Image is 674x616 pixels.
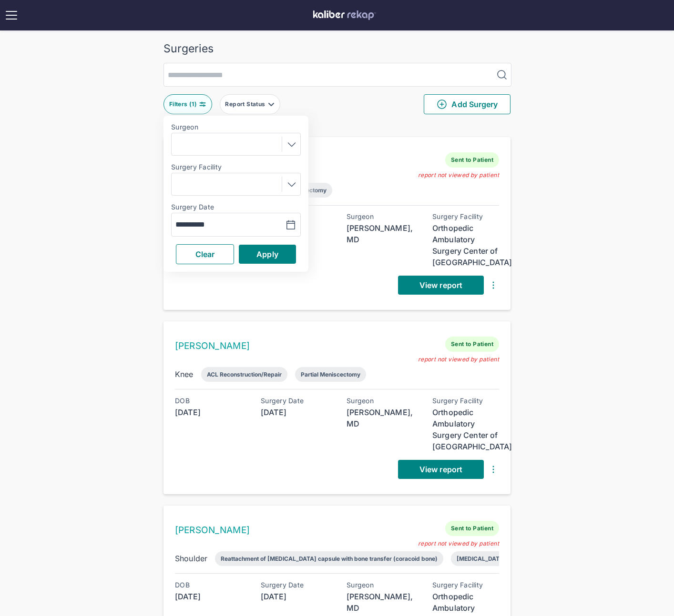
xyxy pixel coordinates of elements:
div: Knee [175,368,194,380]
span: Sent to Patient [445,521,499,536]
span: Add Surgery [436,99,498,110]
img: DotsThreeVertical.31cb0eda.svg [488,279,499,291]
div: Surgery Facility [432,581,499,589]
img: faders-horizontal-teal.edb3eaa8.svg [199,100,206,108]
div: report not viewed by patient [418,171,499,179]
div: Surgery Date [261,397,327,405]
span: Sent to Patient [445,337,499,352]
div: Orthopedic Ambulatory Surgery Center of [GEOGRAPHIC_DATA] [432,222,499,268]
div: [DATE] [175,591,242,602]
div: Orthopedic Ambulatory Surgery Center of [GEOGRAPHIC_DATA] [432,407,499,452]
div: [DATE] [261,407,327,418]
img: filter-caret-down-grey.b3560631.svg [267,100,275,108]
label: Surgery Facility [171,163,301,171]
button: Filters (1) [163,94,212,114]
div: [MEDICAL_DATA] [457,555,506,562]
div: ACL Reconstruction/Repair [207,371,282,378]
span: Clear [195,249,215,259]
div: Filters ( 1 ) [169,100,199,108]
div: Surgeon [347,397,413,405]
div: DOB [175,581,242,589]
img: PlusCircleGreen.5fd88d77.svg [436,99,448,110]
div: [PERSON_NAME], MD [347,591,413,614]
div: [PERSON_NAME], MD [347,407,413,429]
div: 3 entries [163,122,511,133]
button: Report Status [220,94,280,114]
label: Surgeon [171,123,301,131]
div: report not viewed by patient [418,540,499,547]
label: Surgery Date [171,203,301,211]
button: Apply [239,245,296,264]
div: Surgeries [163,42,511,55]
a: [PERSON_NAME] [175,340,250,351]
a: [PERSON_NAME] [175,525,250,536]
span: View report [419,280,462,290]
img: open menu icon [4,8,19,23]
div: [PERSON_NAME], MD [347,222,413,245]
div: report not viewed by patient [418,356,499,363]
div: [DATE] [175,407,242,418]
span: View report [419,465,462,474]
div: DOB [175,397,242,405]
span: Sent to Patient [445,152,499,168]
button: Clear [176,244,234,264]
div: Surgery Facility [432,213,499,220]
img: kaliber labs logo [313,10,376,20]
button: Add Surgery [424,94,511,114]
div: [DATE] [261,591,327,602]
div: Surgery Date [261,581,327,589]
div: Surgeon [347,581,413,589]
a: View report [398,460,484,479]
span: Apply [256,249,278,259]
img: MagnifyingGlass.1dc66aab.svg [496,69,508,80]
div: Report Status [225,100,267,108]
div: Reattachment of [MEDICAL_DATA] capsule with bone transfer (coracoid bone) [221,555,438,562]
div: Shoulder [175,553,207,564]
div: Surgery Facility [432,397,499,405]
div: Partial Meniscectomy [301,371,360,378]
a: View report [398,276,484,295]
div: Surgeon [347,213,413,220]
img: DotsThreeVertical.31cb0eda.svg [488,464,499,475]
